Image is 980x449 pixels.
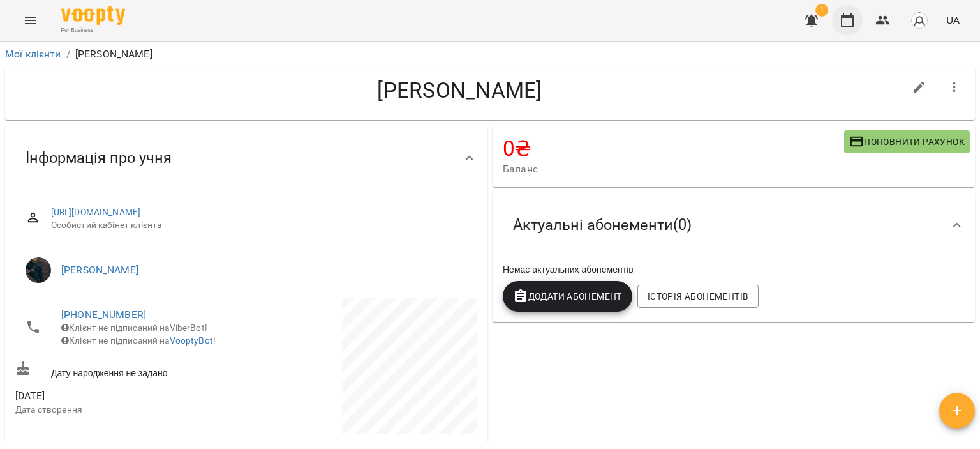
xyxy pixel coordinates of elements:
[15,5,46,36] button: Menu
[61,264,138,276] a: [PERSON_NAME]
[5,125,487,191] div: Інформація про учня
[500,261,967,278] div: Немає актуальних абонементів
[66,47,70,62] li: /
[815,4,828,17] span: 1
[61,6,125,25] img: Voopty Logo
[513,215,692,235] span: Актуальні абонементи ( 0 )
[946,13,960,27] span: UA
[849,134,965,149] span: Поповнити рахунок
[26,257,51,283] img: Воробей Павло
[493,192,975,258] div: Актуальні абонементи(0)
[170,335,213,346] a: VooptyBot
[61,335,216,346] span: Клієнт не підписаний на !
[15,77,904,103] h4: [PERSON_NAME]
[61,308,146,321] a: [PHONE_NUMBER]
[648,289,748,304] span: Історія абонементів
[941,8,965,32] button: UA
[503,162,844,177] span: Баланс
[5,48,61,60] a: Мої клієнти
[910,11,928,29] img: avatar_s.png
[503,281,632,312] button: Додати Абонемент
[61,26,125,34] span: For Business
[61,323,207,333] span: Клієнт не підписаний на ViberBot!
[513,289,622,304] span: Додати Абонемент
[15,404,244,416] p: Дата створення
[844,130,970,153] button: Поповнити рахунок
[5,47,975,62] nav: breadcrumb
[637,285,759,308] button: Історія абонементів
[13,358,246,382] div: Дату народження не задано
[75,47,152,62] p: [PERSON_NAME]
[51,219,467,232] span: Особистий кабінет клієнта
[26,148,172,168] span: Інформація про учня
[51,207,141,217] a: [URL][DOMAIN_NAME]
[15,388,244,404] span: [DATE]
[503,135,844,162] h4: 0 ₴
